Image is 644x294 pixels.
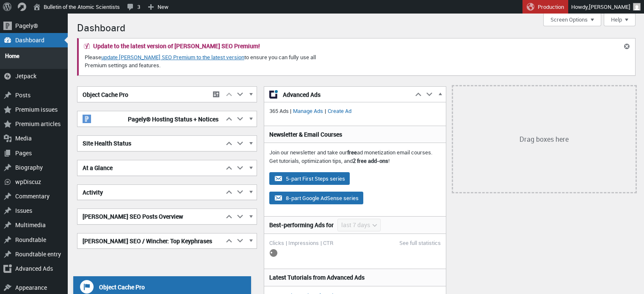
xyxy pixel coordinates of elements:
h2: Activity [77,185,224,200]
h2: Site Health Status [77,136,224,151]
h2: Update to the latest version of [PERSON_NAME] SEO Premium! [93,43,260,49]
h3: Best-performing Ads for [269,221,334,229]
a: Create Ad [326,107,353,115]
p: Please to ensure you can fully use all Premium settings and features. [84,52,340,70]
a: update [PERSON_NAME] SEO Premium to the latest version [101,53,244,61]
h2: [PERSON_NAME] SEO / Wincher: Top Keyphrases [77,234,224,249]
h2: At a Glance [77,160,224,176]
span: [PERSON_NAME] [589,3,630,11]
button: 8-part Google AdSense series [269,192,363,204]
h1: Dashboard [77,18,636,36]
p: Join our newsletter and take our ad monetization email courses. Get tutorials, optimization tips,... [269,148,441,165]
button: Help [604,14,636,26]
button: 5-part First Steps series [269,172,350,185]
span: Advanced Ads [283,91,408,99]
img: pagely-w-on-b20x20.png [83,115,91,123]
img: loading [269,249,278,257]
h2: Pagely® Hosting Status + Notices [77,111,224,126]
button: Screen Options [543,14,601,26]
p: 365 Ads | | [269,107,441,115]
a: Manage Ads [291,107,325,115]
strong: 2 free add-ons [353,157,388,165]
h3: Latest Tutorials from Advanced Ads [269,273,441,282]
strong: free [347,148,357,156]
h3: Newsletter & Email Courses [269,130,441,139]
h2: Object Cache Pro [77,87,208,102]
h2: [PERSON_NAME] SEO Posts Overview [77,209,224,224]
